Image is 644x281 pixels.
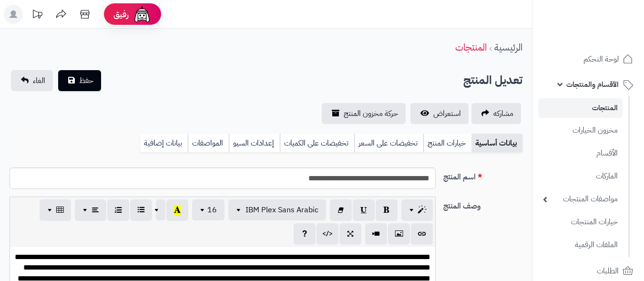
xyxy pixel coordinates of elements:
[440,197,526,212] label: وصف المنتج
[579,26,635,46] img: logo-2.png
[440,167,526,183] label: اسم المنتج
[493,108,513,119] span: مشاركه
[494,40,522,54] a: الرئيسية
[25,5,49,26] a: تحديثات المنصة
[192,199,225,220] button: 16
[354,134,423,153] a: تخفيضات على السعر
[188,134,229,153] a: المواصفات
[566,78,619,91] span: الأقسام والمنتجات
[133,5,152,24] img: ai-face.png
[538,48,638,71] a: لوحة التحكم
[433,108,461,119] span: استعراض
[597,264,619,278] span: الطلبات
[538,166,623,187] a: الماركات
[113,9,129,20] span: رفيق
[538,120,623,141] a: مخزون الخيارات
[33,75,45,86] span: الغاء
[229,134,280,153] a: إعدادات السيو
[463,71,522,90] h2: تعديل المنتج
[538,212,623,232] a: خيارات المنتجات
[58,70,101,91] button: حفظ
[538,189,623,209] a: مواصفات المنتجات
[455,40,487,54] a: المنتجات
[471,134,522,153] a: بيانات أساسية
[228,199,326,220] button: IBM Plex Sans Arabic
[322,103,406,124] a: حركة مخزون المنتج
[538,98,623,118] a: المنتجات
[538,143,623,164] a: الأقسام
[583,52,619,66] span: لوحة التحكم
[280,134,354,153] a: تخفيضات على الكميات
[471,103,521,124] a: مشاركه
[423,134,471,153] a: خيارات المنتج
[11,70,53,91] a: الغاء
[245,204,318,216] span: IBM Plex Sans Arabic
[344,108,398,119] span: حركة مخزون المنتج
[538,235,623,255] a: الملفات الرقمية
[207,204,217,216] span: 16
[140,134,188,153] a: بيانات إضافية
[79,75,93,86] span: حفظ
[410,103,469,124] a: استعراض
